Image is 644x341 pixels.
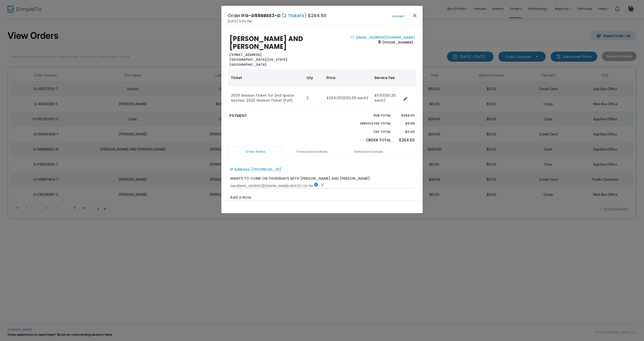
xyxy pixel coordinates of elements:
[341,95,368,100] span: ($132.00 each)
[229,57,267,62] span: [GEOGRAPHIC_DATA],
[280,12,308,19] span: (2 Tickets)
[229,113,320,119] p: PAYMENT
[229,52,287,67] b: [STREET_ADDRESS] [US_STATE] [GEOGRAPHIC_DATA]
[396,137,415,143] p: $264.50
[371,69,401,87] th: Service Fee
[348,121,391,126] p: Service Fee Total
[348,137,391,143] p: Order Total
[348,129,391,134] p: Tax Total
[230,183,414,188] div: [EMAIL_ADDRESS][DOMAIN_NAME] [DATE] 7:06 PM
[228,12,326,19] h4: Order# $264.50
[396,113,415,118] p: $264.00
[228,69,303,87] th: Ticket
[230,195,251,201] label: Add a Note
[303,87,324,109] td: 2
[371,87,401,109] td: $0.50
[229,34,303,51] b: [PERSON_NAME] AND [PERSON_NAME]
[284,146,340,157] a: Transaction Details
[374,93,396,103] span: ($0.25 each)
[396,129,415,134] p: $0.00
[228,146,283,157] a: Order Notes
[348,113,391,118] p: Sub total
[396,121,415,126] p: $0.50
[245,12,280,19] span: G-D88BBEE3-D
[228,19,252,24] span: [DATE] 6:59 PM
[287,184,291,188] span: on
[355,35,415,40] a: [EMAIL_ADDRESS][DOMAIN_NAME]
[324,87,371,109] td: $264.00
[228,87,303,109] td: 2026 Season Ticket for 2nd Space Section: 2026 Season Ticket (Full)
[228,69,416,109] div: Data table
[341,146,396,157] a: Admission Details
[230,167,281,172] div: IP Address: [TECHNICAL_ID]
[381,38,415,46] span: [PHONE_NUMBER]
[230,184,237,188] span: User:
[384,14,414,19] button: Action
[303,69,324,87] th: Qty
[324,69,371,87] th: Price
[230,176,370,181] div: WANTS TO COME ON THURSDAYS WITH [PERSON_NAME] AND [PERSON_NAME]
[412,12,418,19] button: Close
